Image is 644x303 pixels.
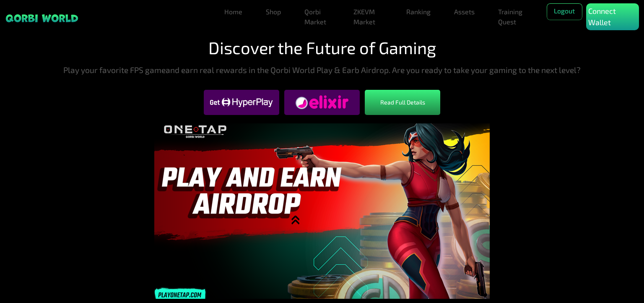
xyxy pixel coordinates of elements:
[13,37,631,57] h1: Discover the Future of Gaming
[403,3,434,20] a: Ranking
[5,13,79,23] img: sticky brand-logo
[350,3,386,30] a: ZKEVM Market
[301,3,333,30] a: Qorbi Market
[13,64,631,76] p: Play your favorite FPS gameand earn real rewards in the Qorbi World Play & Earb Airdrop. Are you ...
[262,3,284,20] a: Shop
[296,95,348,109] img: elixir
[204,91,279,113] img: elixir
[365,90,440,115] button: Read Full Details
[154,123,490,299] img: I will forget I saw what was here before this text...
[495,3,530,30] a: Training Quest
[451,3,478,20] a: Assets
[588,5,637,28] p: Connect Wallet
[547,3,582,20] button: Logout
[221,3,246,20] a: Home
